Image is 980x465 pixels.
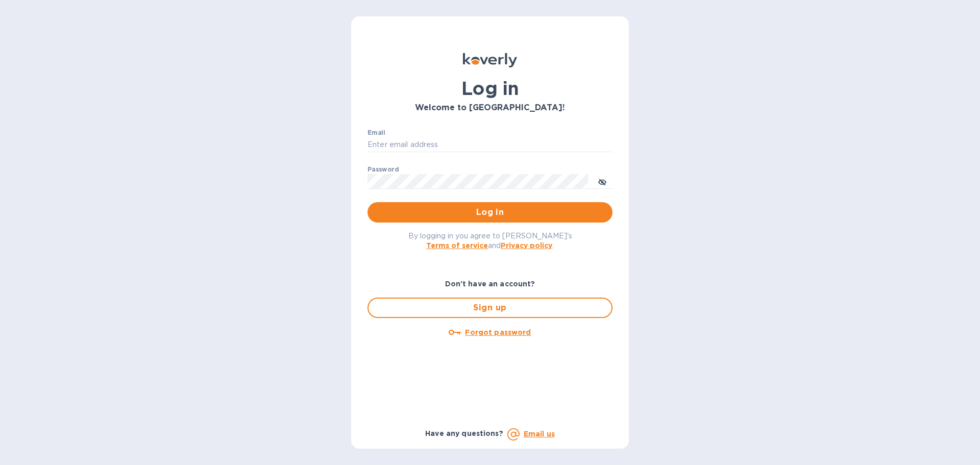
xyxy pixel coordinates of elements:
[367,166,399,173] label: Password
[367,137,612,153] input: Enter email address
[376,206,604,218] span: Log in
[367,298,612,318] button: Sign up
[367,103,612,113] h3: Welcome to [GEOGRAPHIC_DATA]!
[425,429,503,437] b: Have any questions?
[445,280,535,288] b: Don't have an account?
[367,202,612,223] button: Log in
[367,78,612,99] h1: Log in
[408,232,572,250] span: By logging in you agree to [PERSON_NAME]'s and .
[524,430,555,438] a: Email us
[465,328,531,336] u: Forgot password
[592,171,612,191] button: toggle password visibility
[367,130,385,136] label: Email
[426,241,488,250] a: Terms of service
[501,241,552,250] a: Privacy policy
[463,53,517,67] img: Koverly
[377,302,603,314] span: Sign up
